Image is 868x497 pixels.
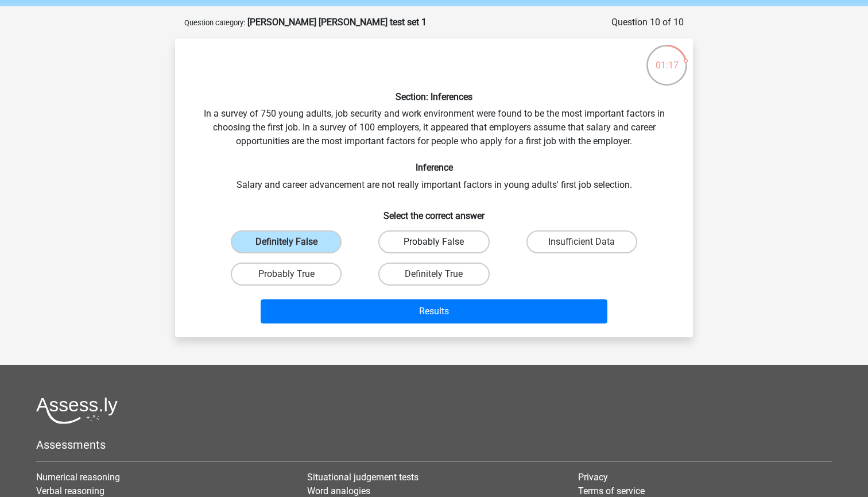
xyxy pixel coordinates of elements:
button: Results [261,299,608,323]
label: Probably True [231,263,342,286]
a: Verbal reasoning [36,486,104,496]
h6: Inference [193,162,675,173]
label: Definitely False [231,230,342,253]
h6: Section: Inferences [193,91,675,102]
div: In a survey of 750 young adults, job security and work environment were found to be the most impo... [180,48,688,328]
strong: [PERSON_NAME] [PERSON_NAME] test set 1 [247,17,427,28]
h6: Select the correct answer [193,201,675,221]
a: Word analogies [307,486,370,496]
img: Assessly logo [36,397,118,424]
a: Numerical reasoning [36,472,120,483]
a: Situational judgement tests [307,472,418,483]
div: 01:17 [645,44,688,72]
small: Question category: [184,18,245,27]
a: Terms of service [578,486,645,496]
label: Insufficient Data [526,230,637,253]
label: Probably False [378,230,489,253]
label: Definitely True [378,263,489,286]
div: Question 10 of 10 [611,16,684,29]
a: Privacy [578,472,608,483]
h5: Assessments [36,438,832,452]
